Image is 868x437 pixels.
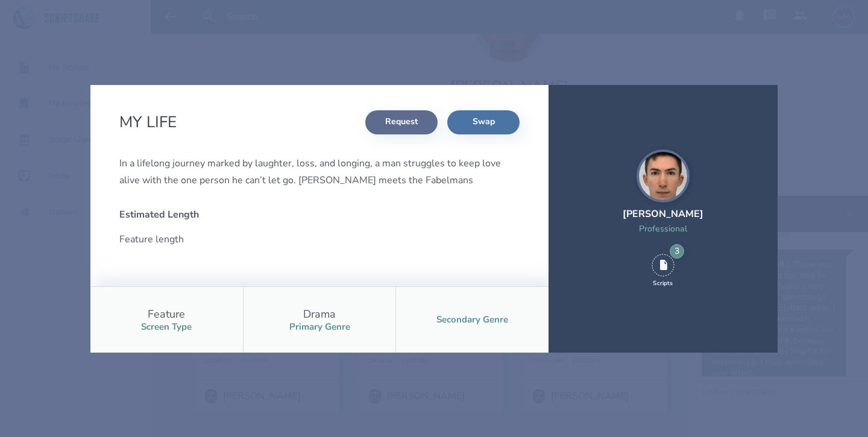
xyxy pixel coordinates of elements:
[670,244,684,259] div: 3
[119,112,181,133] h2: MY LIFE
[623,207,703,221] div: [PERSON_NAME]
[119,155,520,189] div: In a lifelong journey marked by laughter, loss, and longing, a man struggles to keep love alive w...
[303,307,336,321] div: Drama
[436,314,508,325] div: Secondary Genre
[141,321,192,333] div: Screen Type
[652,254,675,288] div: 3 Scripts
[365,110,438,134] button: Request
[148,307,185,321] div: Feature
[653,279,673,288] div: Scripts
[623,149,703,249] a: [PERSON_NAME]Professional
[447,110,520,134] button: Swap
[119,208,310,221] div: Estimated Length
[637,149,690,203] img: user_1756948650-crop.jpg
[119,231,310,248] div: Feature length
[623,223,703,234] div: Professional
[289,321,350,333] div: Primary Genre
